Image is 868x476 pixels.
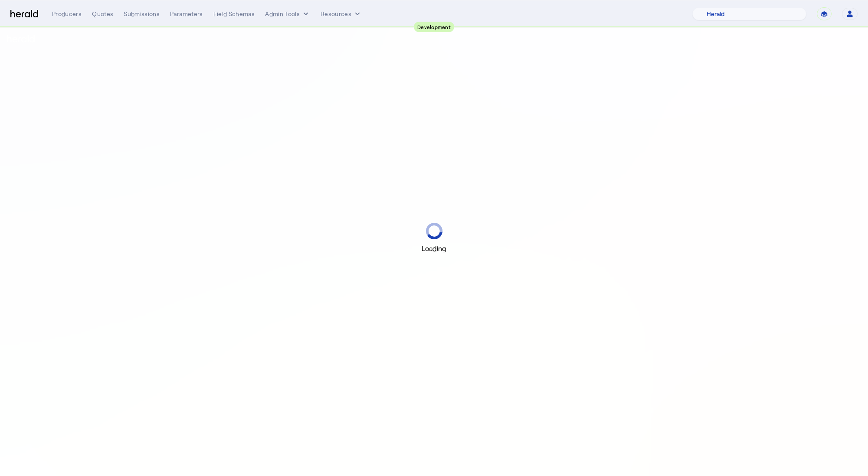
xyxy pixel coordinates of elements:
[10,10,38,18] img: Herald Logo
[414,22,454,32] div: Development
[321,10,362,18] button: Resources dropdown menu
[124,10,160,18] div: Submissions
[265,10,310,18] button: internal dropdown menu
[213,10,255,18] div: Field Schemas
[170,10,203,18] div: Parameters
[52,10,82,18] div: Producers
[92,10,113,18] div: Quotes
